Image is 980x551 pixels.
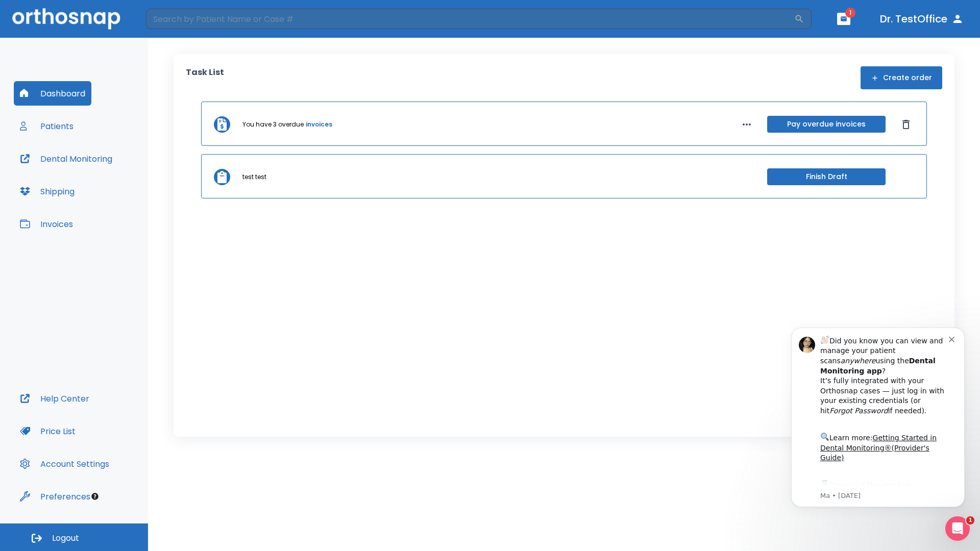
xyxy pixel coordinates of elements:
[14,212,79,236] button: Invoices
[14,419,82,443] button: Price List
[14,386,95,411] button: Help Center
[876,10,968,28] button: Dr. TestOffice
[966,516,974,524] span: 1
[767,168,886,185] button: Finish Draft
[186,66,224,89] p: Task List
[242,172,266,182] p: test test
[242,120,304,129] p: You have 3 overdue
[945,516,970,541] iframe: Intercom live chat
[14,114,80,138] button: Patients
[767,116,886,133] button: Pay overdue invoices
[14,484,96,509] button: Preferences
[90,492,100,501] div: Tooltip anchor
[306,120,332,129] a: invoices
[898,116,914,133] button: Dismiss
[776,315,980,546] iframe: Intercom notifications message
[845,8,855,18] span: 1
[14,452,115,476] button: Account Settings
[861,66,942,89] button: Create order
[12,8,120,29] img: Orthosnap
[14,179,81,204] button: Shipping
[146,9,794,29] input: Search by Patient Name or Case #
[14,81,91,106] button: Dashboard
[52,533,79,544] span: Logout
[14,146,118,171] button: Dental Monitoring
